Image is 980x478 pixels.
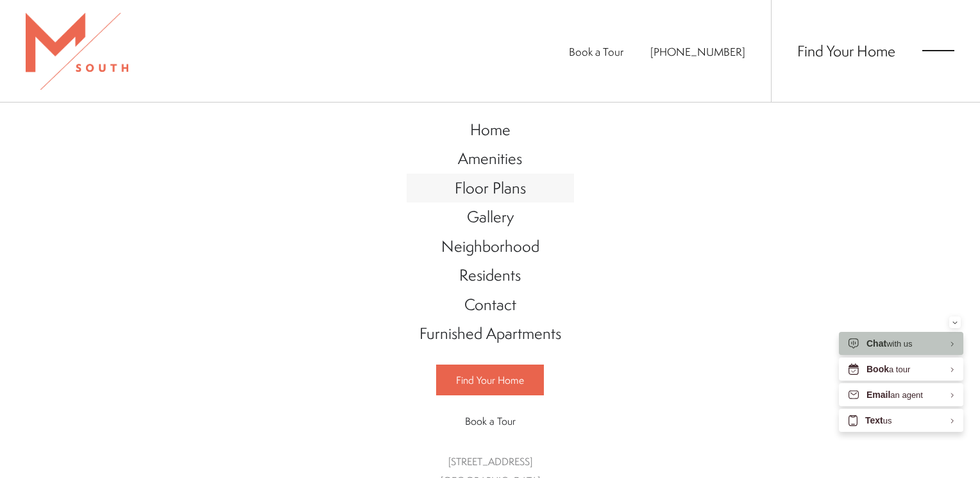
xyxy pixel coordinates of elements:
span: Home [470,119,511,140]
span: Furnished Apartments [419,322,561,344]
a: Book a Tour [569,44,623,59]
span: Find Your Home [456,373,524,387]
span: Book a Tour [465,414,516,428]
a: Go to Amenities [407,144,574,174]
a: Find Your Home [797,40,895,61]
a: Book a Tour [436,406,544,436]
a: Go to Residents [407,261,574,290]
a: Go to Contact [407,290,574,320]
span: Floor Plans [455,177,526,199]
span: Amenities [458,147,522,169]
a: Go to Furnished Apartments (opens in a new tab) [407,319,574,349]
span: Residents [459,264,521,286]
span: [PHONE_NUMBER] [650,44,745,59]
button: Open Menu [922,45,954,56]
span: Neighborhood [441,235,539,257]
img: MSouth [26,13,128,90]
a: Find Your Home [436,365,544,395]
a: Go to Gallery [407,202,574,232]
span: Gallery [467,206,514,227]
a: Call Us at 813-570-8014 [650,44,745,59]
span: Contact [464,293,516,315]
a: Go to Home [407,115,574,145]
a: Go to Neighborhood [407,232,574,261]
a: Go to Floor Plans [407,174,574,203]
